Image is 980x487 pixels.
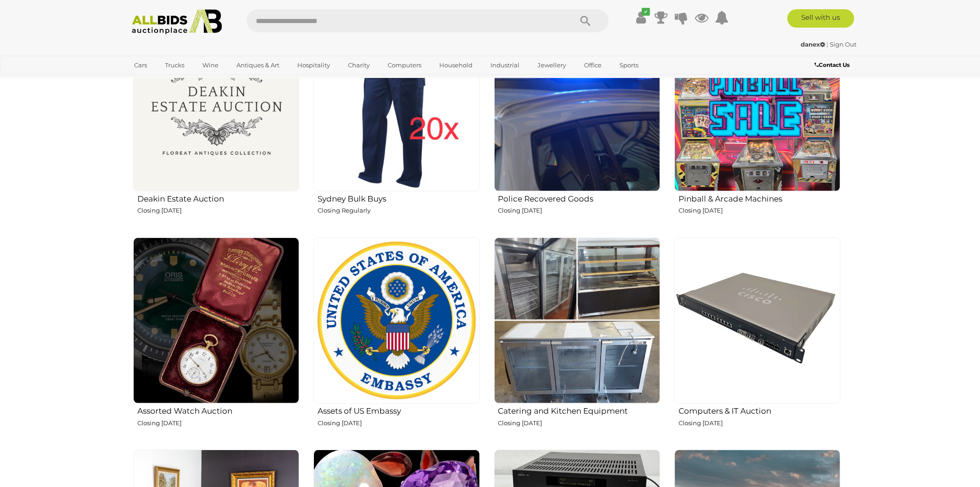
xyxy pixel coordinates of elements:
[128,58,153,73] a: Cars
[382,58,427,73] a: Computers
[801,41,827,48] a: danex
[137,192,299,203] h2: Deakin Estate Auction
[318,205,479,216] p: Closing Regularly
[498,404,660,416] h2: Catering and Kitchen Equipment
[318,418,479,428] p: Closing [DATE]
[196,58,224,73] a: Wine
[531,58,572,73] a: Jewellery
[679,404,840,416] h2: Computers & IT Auction
[498,205,660,216] p: Closing [DATE]
[318,404,479,416] h2: Assets of US Embassy
[313,237,479,442] a: Assets of US Embassy Closing [DATE]
[313,25,479,191] img: Sydney Bulk Buys
[815,60,852,70] a: Contact Us
[614,58,644,73] a: Sports
[342,58,376,73] a: Charity
[313,24,479,230] a: Sydney Bulk Buys Closing Regularly
[679,418,840,428] p: Closing [DATE]
[801,41,825,48] strong: danex
[230,58,285,73] a: Antiques & Art
[133,24,299,230] a: Deakin Estate Auction Closing [DATE]
[679,192,840,203] h2: Pinball & Arcade Machines
[827,41,828,48] span: |
[159,58,190,73] a: Trucks
[137,404,299,416] h2: Assorted Watch Auction
[433,58,478,73] a: Household
[133,25,299,191] img: Deakin Estate Auction
[494,24,660,230] a: Police Recovered Goods Closing [DATE]
[674,24,840,230] a: Pinball & Arcade Machines Closing [DATE]
[291,58,336,73] a: Hospitality
[137,205,299,216] p: Closing [DATE]
[562,9,608,32] button: Search
[137,418,299,428] p: Closing [DATE]
[674,25,840,191] img: Pinball & Arcade Machines
[634,9,648,26] a: ✔
[313,238,479,404] img: Assets of US Embassy
[484,58,525,73] a: Industrial
[642,8,650,16] i: ✔
[318,192,479,203] h2: Sydney Bulk Buys
[787,9,854,28] a: Sell with us
[830,41,856,48] a: Sign Out
[494,238,660,404] img: Catering and Kitchen Equipment
[578,58,608,73] a: Office
[127,9,227,35] img: Allbids.com.au
[679,205,840,216] p: Closing [DATE]
[498,418,660,428] p: Closing [DATE]
[815,61,850,68] b: Contact Us
[494,237,660,442] a: Catering and Kitchen Equipment Closing [DATE]
[133,238,299,404] img: Assorted Watch Auction
[133,237,299,442] a: Assorted Watch Auction Closing [DATE]
[128,73,206,88] a: [GEOGRAPHIC_DATA]
[494,25,660,191] img: Police Recovered Goods
[498,192,660,203] h2: Police Recovered Goods
[674,237,840,442] a: Computers & IT Auction Closing [DATE]
[674,238,840,404] img: Computers & IT Auction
